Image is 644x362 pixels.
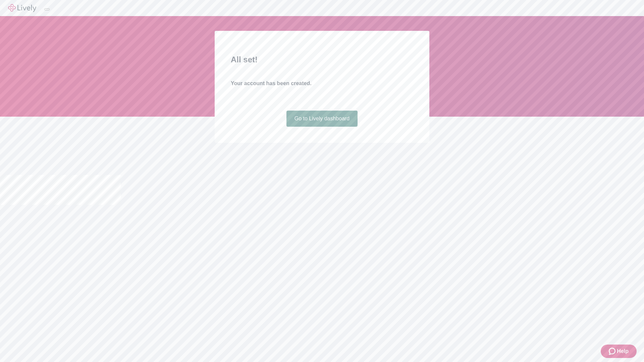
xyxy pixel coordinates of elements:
[286,111,358,127] a: Go to Lively dashboard
[8,4,36,12] img: Lively
[231,54,413,66] h2: All set!
[609,347,617,355] svg: Zendesk support icon
[601,345,637,358] button: Zendesk support iconHelp
[44,8,50,10] button: Log out
[617,347,629,355] span: Help
[231,79,413,87] h4: Your account has been created.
